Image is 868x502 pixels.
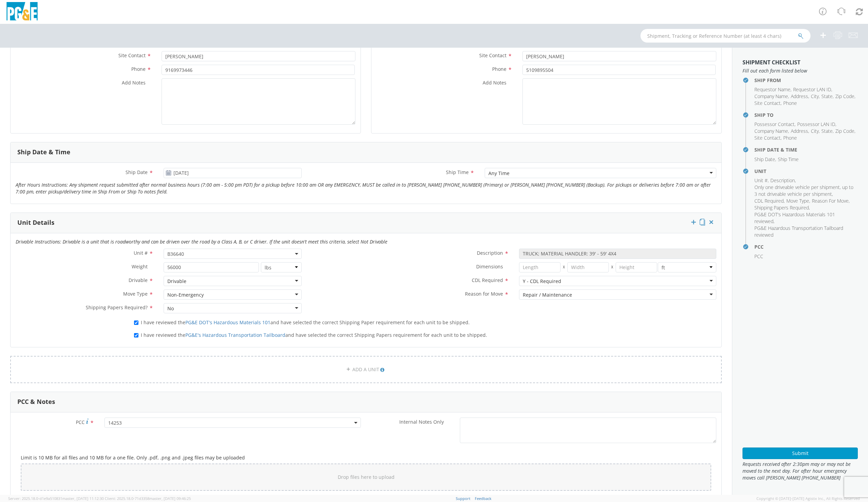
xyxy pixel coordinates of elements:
[185,319,270,326] a: PG&E DOT's Hazardous Materials 101
[821,128,833,134] span: State
[797,121,835,127] span: Possessor LAN ID
[567,262,609,272] input: Width
[793,86,832,93] li: ,
[791,128,809,135] li: ,
[754,177,769,184] li: ,
[791,128,808,134] span: Address
[756,496,860,501] span: Copyright © [DATE]-[DATE] Agistix Inc., All Rights Reserved
[476,263,503,270] span: Dimensions
[167,305,174,312] div: No
[783,135,797,141] span: Phone
[134,250,148,256] span: Unit #
[754,211,856,225] li: ,
[754,93,789,100] li: ,
[742,67,858,74] span: Fill out each form listed below
[338,474,395,480] span: Drop files here to upload
[811,128,819,134] span: City
[475,496,491,501] a: Feedback
[483,79,506,86] span: Add Notes
[108,420,357,426] span: 14253
[778,156,799,162] span: Ship Time
[523,278,561,285] div: Y - CDL Required
[167,278,186,285] div: Drivable
[754,86,791,93] li: ,
[122,79,146,86] span: Add Notes
[754,128,788,134] span: Company Name
[754,184,853,197] span: Only one driveable vehicle per shipment, up to 3 not driveable vehicle per shipment
[821,128,834,135] li: ,
[126,169,148,175] span: Ship Date
[835,93,855,100] li: ,
[754,198,784,204] span: CDL Required
[105,496,191,501] span: Client: 2025.18.0-71d3358
[754,244,858,249] h4: PCC
[465,291,503,297] span: Reason for Move
[17,398,55,405] h3: PCC & Notes
[811,128,820,135] li: ,
[141,319,470,326] span: I have reviewed the and have selected the correct Shipping Paper requirement for each unit to be ...
[399,419,444,425] span: Internal Notes Only
[754,225,843,238] span: PG&E Hazardous Transportation Tailboard reviewed
[754,156,776,163] li: ,
[791,93,808,99] span: Address
[754,121,796,128] li: ,
[754,121,795,127] span: Possessor Contact
[754,128,789,135] li: ,
[129,277,148,283] span: Drivable
[185,332,285,338] a: PG&E's Hazardous Transportation Tailboard
[16,238,387,245] i: Drivable Instructions: Drivable is a unit that is roadworthy and can be driven over the road by a...
[742,59,800,66] strong: Shipment Checklist
[754,204,809,211] span: Shipping Papers Required
[477,250,503,256] span: Description
[812,198,850,204] li: ,
[791,93,809,100] li: ,
[754,184,856,198] li: ,
[770,177,796,184] li: ,
[492,66,506,72] span: Phone
[134,320,138,325] input: I have reviewed thePG&E DOT's Hazardous Materials 101and have selected the correct Shipping Paper...
[123,291,148,297] span: Move Type
[479,52,506,59] span: Site Contact
[488,170,510,177] div: Any Time
[10,356,722,383] a: ADD A UNIT
[742,461,858,481] span: Requests received after 2:30pm may or may not be moved to the next day. For after hour emergency ...
[835,128,854,134] span: Zip Code
[754,156,775,162] span: Ship Date
[754,78,858,83] h4: Ship From
[754,135,781,141] span: Site Contact
[783,100,797,106] span: Phone
[149,496,191,501] span: master, [DATE] 09:46:25
[742,448,858,459] button: Submit
[16,182,711,195] i: After Hours Instructions: Any shipment request submitted after normal business hours (7:00 am - 5...
[104,418,361,428] span: 14253
[609,262,616,272] span: X
[754,211,835,224] span: PG&E DOT's Hazardous Materials 101 reviewed
[640,29,811,43] input: Shipment, Tracking or Reference Number (at least 4 chars)
[131,66,146,72] span: Phone
[17,219,54,226] h3: Unit Details
[754,86,790,93] span: Requestor Name
[17,149,70,156] h3: Ship Date & Time
[5,2,39,22] img: pge-logo-06675f144f4cfa6a6814.png
[118,52,146,59] span: Site Contact
[167,251,298,257] span: B36640
[754,147,858,152] h4: Ship Date & Time
[134,333,138,338] input: I have reviewed thePG&E's Hazardous Transportation Tailboardand have selected the correct Shippin...
[811,93,820,100] li: ,
[754,100,782,107] li: ,
[754,204,810,211] li: ,
[754,169,858,174] h4: Unit
[446,169,469,175] span: Ship Time
[797,121,836,128] li: ,
[164,249,301,259] span: B36640
[456,496,470,501] a: Support
[76,419,85,425] span: PCC
[754,135,782,141] li: ,
[167,292,204,298] div: Non-Emergency
[86,304,148,311] span: Shipping Papers Required?
[793,86,831,93] span: Requestor LAN ID
[561,262,567,272] span: X
[754,93,788,99] span: Company Name
[754,100,781,106] span: Site Contact
[519,262,561,272] input: Length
